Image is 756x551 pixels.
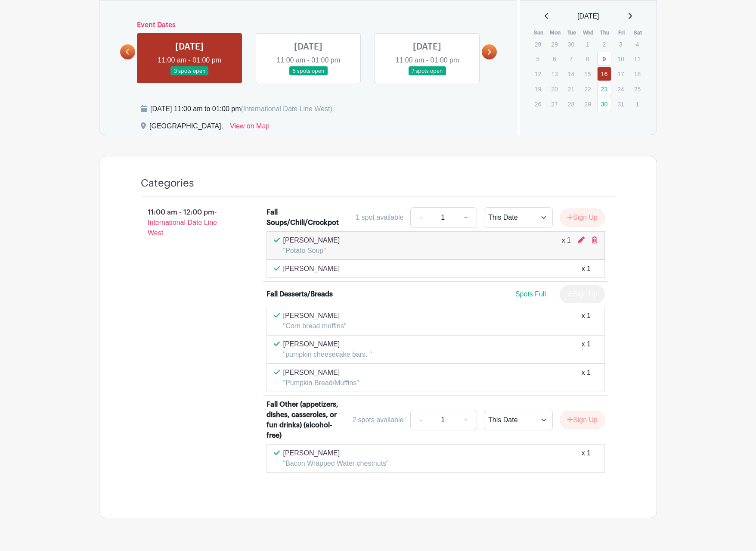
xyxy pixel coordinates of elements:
[580,37,595,51] p: 1
[580,52,595,65] p: 8
[562,235,571,256] div: x 1
[613,97,628,111] p: 31
[356,212,403,223] div: 1 spot available
[127,204,253,242] p: 11:00 am - 12:00 pm
[582,264,591,274] div: x 1
[613,52,628,65] p: 10
[531,97,545,111] p: 26
[283,349,372,360] p: "pumpkin cheesecake bars. "
[283,378,359,388] p: "Pumpkin Bread/Muffins"
[580,67,595,81] p: 15
[230,121,270,135] a: View on Map
[630,67,644,81] p: 18
[547,82,561,96] p: 20
[613,37,628,51] p: 3
[630,97,644,111] p: 1
[597,97,611,111] a: 30
[547,67,561,81] p: 13
[266,289,333,299] div: Fall Desserts/Breads
[580,97,595,111] p: 29
[283,448,389,458] p: [PERSON_NAME]
[150,104,332,114] div: [DATE] 11:00 am to 01:00 pm
[547,97,561,111] p: 27
[564,37,578,51] p: 30
[597,28,613,37] th: Thu
[613,82,628,96] p: 24
[582,367,591,388] div: x 1
[283,339,372,349] p: [PERSON_NAME]
[564,82,578,96] p: 21
[149,121,223,135] div: [GEOGRAPHIC_DATA],
[630,28,647,37] th: Sat
[630,37,644,51] p: 4
[547,52,561,65] p: 6
[455,410,477,430] a: +
[564,28,580,37] th: Tue
[455,207,477,228] a: +
[580,28,597,37] th: Wed
[283,311,347,321] p: [PERSON_NAME]
[283,458,389,469] p: "Bacon Wrapped Water chestnuts"
[530,28,547,37] th: Sun
[266,399,341,441] div: Fall Other (appetizers, dishes, casseroles, or fun drinks) (alcohol-free)
[597,37,611,51] p: 2
[630,82,644,96] p: 25
[582,311,591,331] div: x 1
[630,52,644,65] p: 11
[560,209,605,227] button: Sign Up
[564,67,578,81] p: 14
[410,410,430,430] a: -
[283,235,340,246] p: [PERSON_NAME]
[613,67,628,81] p: 17
[560,411,605,429] button: Sign Up
[283,367,359,378] p: [PERSON_NAME]
[283,321,347,331] p: "Corn bread muffins"
[577,11,599,22] span: [DATE]
[241,105,332,112] span: (International Date Line West)
[582,448,591,469] div: x 1
[515,290,546,298] span: Spots Full
[597,82,611,96] a: 23
[564,97,578,111] p: 28
[597,67,611,81] a: 16
[547,37,561,51] p: 29
[531,37,545,51] p: 28
[283,264,340,274] p: [PERSON_NAME]
[148,209,217,237] span: - International Date Line West
[352,415,403,425] div: 2 spots available
[531,82,545,96] p: 19
[135,21,482,29] h6: Event Dates
[613,28,630,37] th: Fri
[564,52,578,65] p: 7
[597,52,611,66] a: 9
[283,246,340,256] p: "Potato Soup"
[410,207,430,228] a: -
[580,82,595,96] p: 22
[141,177,194,190] h4: Categories
[582,339,591,360] div: x 1
[531,67,545,81] p: 12
[266,207,341,228] div: Fall Soups/Chili/Crockpot
[547,28,564,37] th: Mon
[531,52,545,65] p: 5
